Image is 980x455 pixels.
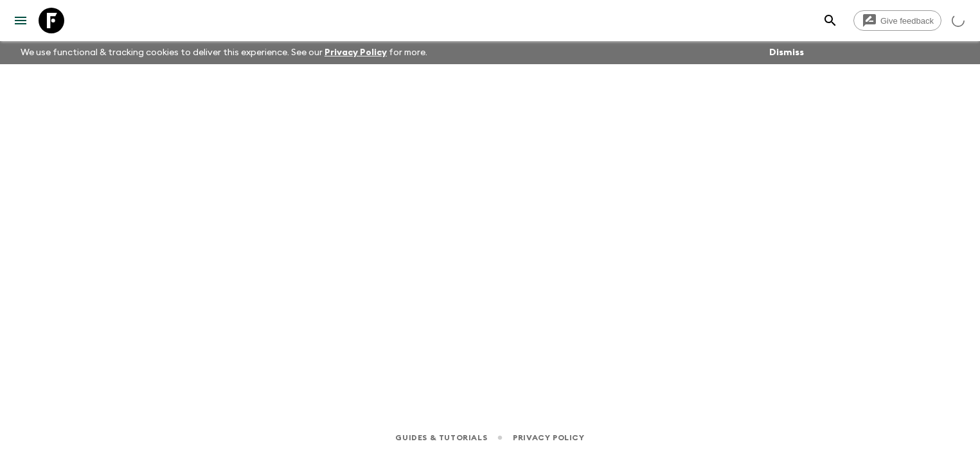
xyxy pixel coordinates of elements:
button: menu [8,8,33,33]
a: Give feedback [853,10,941,31]
p: We use functional & tracking cookies to deliver this experience. See our for more. [15,41,432,64]
a: Guides & Tutorials [395,431,487,445]
button: Dismiss [766,44,807,62]
a: Privacy Policy [513,431,584,445]
span: Give feedback [873,16,941,26]
button: search adventures [817,8,843,33]
a: Privacy Policy [325,48,387,57]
